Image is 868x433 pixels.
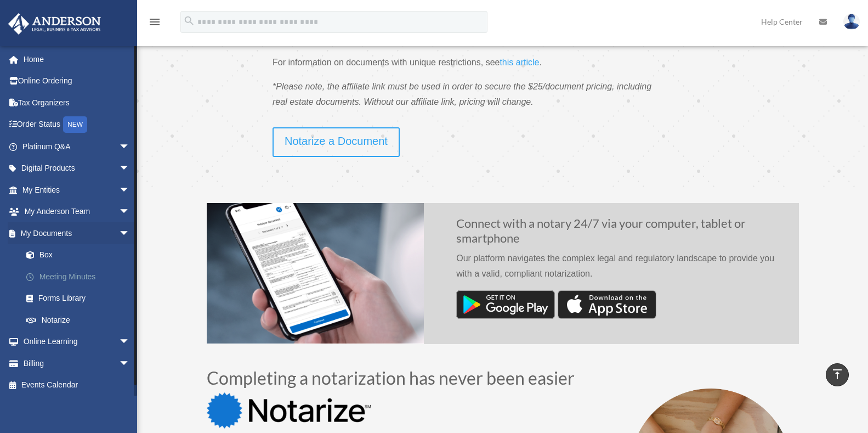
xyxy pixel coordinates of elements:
[831,368,844,381] i: vertical_align_top
[8,352,146,374] a: Billingarrow_drop_down
[148,19,161,29] a: menu
[148,15,161,29] i: menu
[8,331,146,353] a: Online Learningarrow_drop_down
[8,136,146,158] a: Platinum Q&Aarrow_drop_down
[826,363,849,386] a: vertical_align_top
[119,201,141,223] span: arrow_drop_down
[456,251,782,290] p: Our platform navigates the complex legal and regulatory landscape to provide you with a valid, co...
[119,222,141,245] span: arrow_drop_down
[8,201,146,223] a: My Anderson Teamarrow_drop_down
[8,374,146,396] a: Events Calendar
[8,158,146,179] a: Digital Productsarrow_drop_down
[8,222,146,244] a: My Documentsarrow_drop_down
[8,48,146,70] a: Home
[539,58,541,67] span: .
[63,116,87,133] div: NEW
[15,244,146,266] a: Box
[8,70,146,92] a: Online Ordering
[8,114,146,136] a: Order StatusNEW
[843,14,860,30] img: User Pic
[15,266,146,288] a: Meeting Minutes
[15,288,146,310] a: Forms Library
[8,92,146,114] a: Tax Organizers
[119,136,141,158] span: arrow_drop_down
[119,179,141,201] span: arrow_drop_down
[183,15,195,27] i: search
[15,309,141,331] a: Notarize
[8,179,146,201] a: My Entitiesarrow_drop_down
[119,352,141,375] span: arrow_drop_down
[207,369,591,392] h2: Completing a notarization has never been easier
[119,331,141,353] span: arrow_drop_down
[273,127,400,157] a: Notarize a Document
[456,216,782,251] h2: Connect with a notary 24/7 via your computer, tablet or smartphone
[500,58,539,67] span: this article
[273,82,651,106] span: *Please note, the affiliate link must be used in order to secure the $25/document pricing, includ...
[119,158,141,180] span: arrow_drop_down
[273,58,500,67] span: For information on documents with unique restrictions, see
[5,13,104,35] img: Anderson Advisors Platinum Portal
[207,203,424,344] img: Notarize Doc-1
[500,58,539,72] a: this article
